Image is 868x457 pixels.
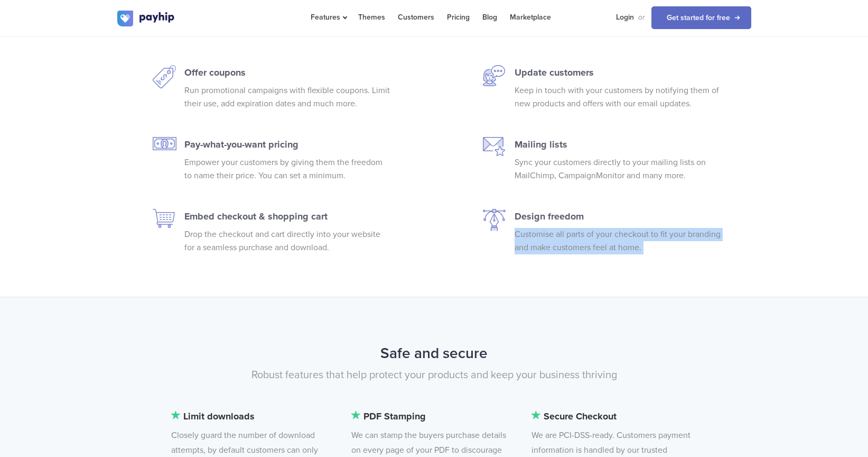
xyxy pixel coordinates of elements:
[515,156,721,182] p: Sync your customers directly to your mailing lists on MailChimp, CampaignMonitor and many more.
[351,409,514,424] b: PDF Stamping
[153,209,175,228] img: cart-icon.svg
[515,228,721,254] p: Customise all parts of your checkout to fit your branding and make customers feel at home.
[117,340,751,368] h2: Safe and secure
[515,84,721,111] p: Keep in touch with your customers by notifying them of new products and offers with our email upd...
[184,228,390,254] p: Drop the checkout and cart directly into your website for a seamless purchase and download.
[184,209,390,224] p: Embed checkout & shopping cart
[483,137,505,156] img: mailing-lists-icon.svg
[515,209,721,224] p: Design freedom
[483,65,506,87] img: email-updates-icon.svg
[515,137,721,152] p: Mailing lists
[184,65,390,80] p: Offer coupons
[531,409,694,424] b: Secure Checkout
[184,84,390,111] p: Run promotional campaigns with flexible coupons. Limit their use, add expiration dates and much m...
[515,65,721,80] p: Update customers
[117,11,175,26] img: logo.svg
[651,6,751,29] a: Get started for free
[311,13,346,22] span: Features
[184,137,390,152] p: Pay-what-you-want pricing
[171,409,334,424] b: Limit downloads
[483,209,506,231] img: design-icon.svg
[117,368,751,382] p: Robust features that help protect your products and keep your business thriving
[184,156,390,182] p: Empower your customers by giving them the freedom to name their price. You can set a minimum.
[153,137,176,151] img: pwyw-icon.svg
[153,65,176,89] img: discounts-icon.svg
